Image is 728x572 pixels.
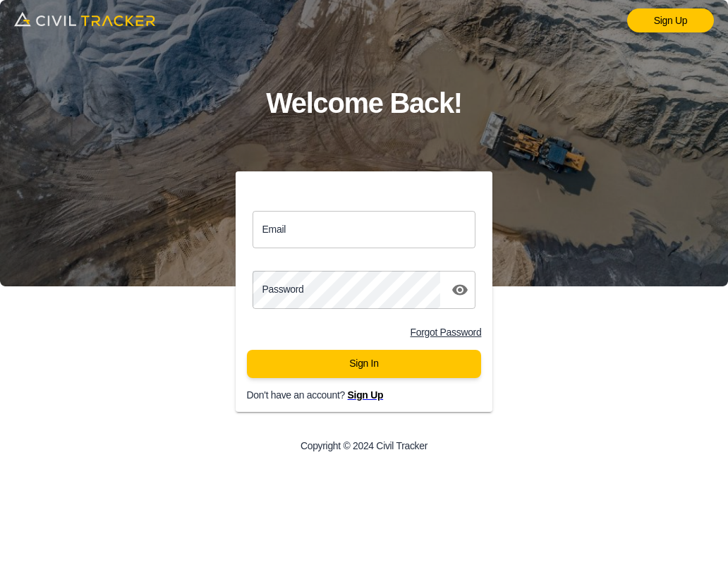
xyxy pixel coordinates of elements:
[247,350,482,378] button: Sign In
[446,276,474,304] button: toggle password visibility
[348,389,384,401] a: Sign Up
[411,327,482,338] a: Forgot Password
[253,211,475,248] input: email
[247,389,504,401] p: Don't have an account?
[301,440,427,451] p: Copyright © 2024 Civil Tracker
[627,8,714,32] a: Sign Up
[14,7,155,31] img: logo
[266,80,462,126] h1: Welcome Back!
